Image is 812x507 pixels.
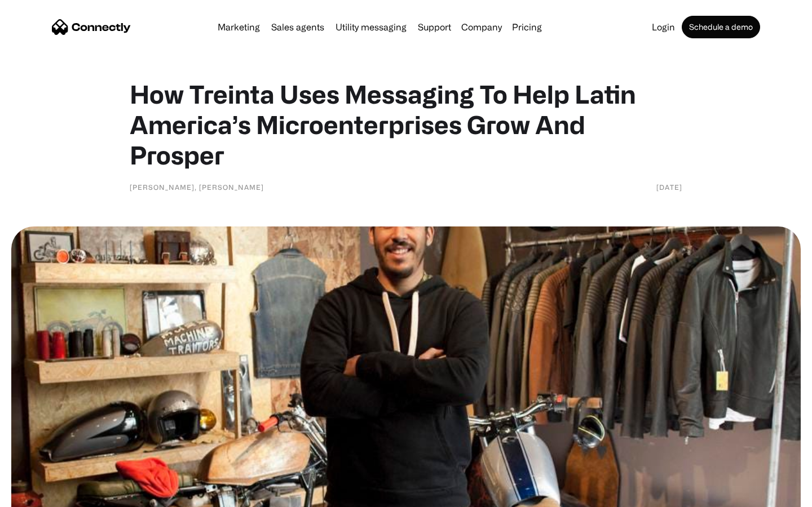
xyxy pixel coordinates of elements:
ul: Language list [23,487,68,503]
aside: Language selected: English [11,487,68,503]
a: Sales agents [267,23,329,32]
a: Support [413,23,456,32]
a: Utility messaging [331,23,411,32]
div: [PERSON_NAME], [PERSON_NAME] [130,181,264,193]
a: Marketing [213,23,264,32]
div: Company [461,19,502,35]
a: home [52,19,131,35]
h1: How Treinta Uses Messaging To Help Latin America’s Microenterprises Grow And Prosper [130,79,682,170]
div: [DATE] [656,181,682,193]
a: Schedule a demo [682,16,760,38]
a: Pricing [507,23,546,32]
a: Login [647,23,679,32]
div: Company [458,19,505,35]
